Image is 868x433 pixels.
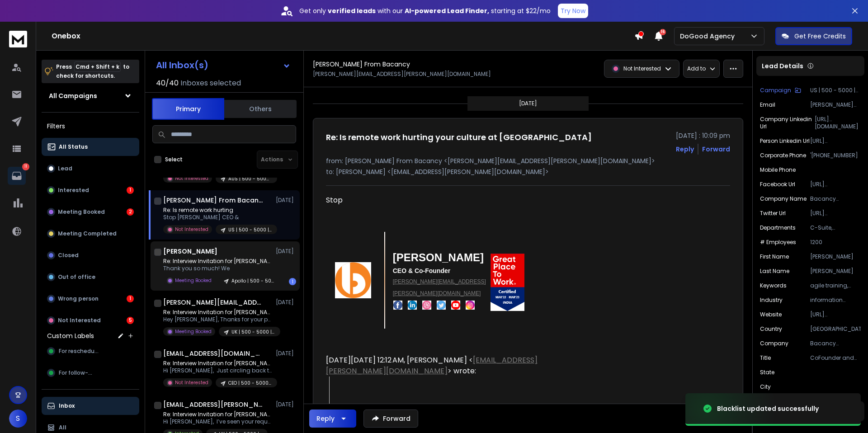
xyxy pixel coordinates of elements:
p: Not Interested [58,317,101,324]
p: Not Interested [175,379,208,386]
div: 1 [127,295,134,302]
p: CoFounder and CEO Agile Coach [810,354,861,362]
p: Company Name [760,195,807,202]
p: Company Linkedin Url [760,116,815,130]
h1: [PERSON_NAME][EMAIL_ADDRESS][PERSON_NAME][DOMAIN_NAME] [163,298,263,307]
p: Departments [760,224,796,231]
p: Last Name [760,268,789,275]
h1: Re: Is remote work hurting your culture at [GEOGRAPHIC_DATA] [326,131,592,144]
p: 11 [22,163,29,170]
p: Facebook Url [760,181,795,188]
p: Closed [58,252,79,259]
p: Keywords [760,282,787,289]
p: to: [PERSON_NAME] <[EMAIL_ADDRESS][PERSON_NAME][DOMAIN_NAME]> [326,167,730,176]
p: [DATE] [519,100,537,107]
p: Industry [760,297,783,304]
p: Stop [PERSON_NAME] CEO & [163,214,272,221]
p: All Status [59,143,88,151]
td: CEO & Co-Founder [392,267,488,275]
p: US | 500 - 5000 | CEO | Free Culture Assessment [810,87,861,94]
p: Meeting Completed [58,230,117,237]
button: Closed [42,246,139,264]
button: Forward [363,409,418,428]
p: [PERSON_NAME][EMAIL_ADDRESS][PERSON_NAME][DOMAIN_NAME] [313,71,491,78]
p: Twitter Url [760,210,786,217]
span: For follow-up [59,369,95,377]
h1: All Campaigns [49,91,97,100]
p: City [760,383,771,391]
button: For reschedule [42,342,139,360]
p: Website [760,311,782,318]
button: For follow-up [42,364,139,382]
p: Lead Details [762,61,803,71]
p: 1200 [810,239,861,246]
p: Apollo | 500 - 5000 | CEO | Retarget [231,278,275,284]
div: 1 [127,187,134,194]
p: Meeting Booked [175,277,212,284]
p: agile training, agile software services, agile consulting, web application development, mobile ap... [810,282,861,289]
p: Not Interested [623,65,661,72]
p: Meeting Booked [175,328,212,335]
p: Person Linkedin Url [760,137,810,145]
p: Not Interested [175,175,208,182]
p: Bacancy Technology [810,340,861,347]
h1: [EMAIL_ADDRESS][PERSON_NAME][DOMAIN_NAME] [163,400,263,409]
p: [DATE] [276,401,296,408]
button: S [9,409,27,428]
p: Press to check for shortcuts. [56,62,129,80]
div: 2 [127,208,134,216]
div: 5 [127,317,134,324]
button: Wrong person1 [42,290,139,308]
td: [PERSON_NAME] [392,250,488,267]
p: UK | 500 - 5000 | CEO [231,329,275,335]
span: For reschedule [59,348,99,355]
h1: [PERSON_NAME] From Bacancy [163,196,263,205]
p: [DATE] [276,248,296,255]
button: Get Free Credits [775,27,852,45]
p: Not Interested [175,226,208,233]
p: [DATE] [276,350,296,357]
p: from: [PERSON_NAME] From Bacancy <[PERSON_NAME][EMAIL_ADDRESS][PERSON_NAME][DOMAIN_NAME]> [326,156,730,165]
button: Inbox [42,397,139,415]
span: 40 / 40 [156,78,179,89]
img: bacancy-logo.png [335,262,371,298]
p: [DATE] : 10:09 pm [676,131,730,140]
p: # Employees [760,239,796,246]
div: [DATE][DATE] 12:12 AM, [PERSON_NAME] < > wrote: [326,355,590,377]
p: '[PHONE_NUMBER] [810,152,861,159]
p: Re: Interview Invitation for [PERSON_NAME] [163,309,272,316]
div: Blacklist updated successfully [717,404,819,413]
p: [URL][DOMAIN_NAME] [810,181,861,188]
p: [URL][DOMAIN_NAME] [815,116,861,130]
p: Meeting Booked [58,208,105,216]
button: Meeting Booked2 [42,203,139,221]
p: [URL][DOMAIN_NAME] [810,311,861,318]
p: Re: Interview Invitation for [PERSON_NAME] [163,411,272,418]
p: Re: Interview Invitation for [PERSON_NAME] [163,360,272,367]
p: Interested [58,187,89,194]
button: All Campaigns [42,87,139,105]
h1: [EMAIL_ADDRESS][DOMAIN_NAME] [163,349,263,358]
p: Hi [PERSON_NAME], Just circling back to [163,367,272,374]
p: [PERSON_NAME] [810,268,861,275]
p: Thank you so much! We [163,265,272,272]
p: [DATE] [276,197,296,204]
p: Add to [687,65,706,72]
h1: Onebox [52,31,634,42]
p: C-Suite, Engineering & Technical [810,224,861,231]
p: Corporate Phone [760,152,806,159]
p: Hey [PERSON_NAME], Thanks for your patience! [163,316,272,323]
span: Cmd + Shift + k [74,61,121,72]
p: [URL][DOMAIN_NAME] [810,137,861,145]
h1: All Inbox(s) [156,61,208,70]
h3: Custom Labels [47,331,94,340]
p: Country [760,325,782,333]
button: Reply [309,409,356,428]
h1: [PERSON_NAME] From Bacancy [313,60,410,69]
a: [PERSON_NAME][EMAIL_ADDRESS][PERSON_NAME][DOMAIN_NAME] [393,278,486,297]
p: Campaign [760,87,791,94]
h3: Filters [42,120,139,132]
button: Out of office [42,268,139,286]
p: Get only with our starting at $22/mo [299,6,551,15]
